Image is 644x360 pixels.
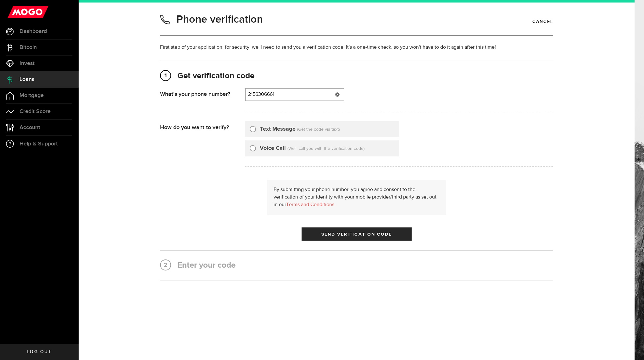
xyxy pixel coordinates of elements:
h2: Get verification code [160,71,553,82]
span: Bitcoin [19,45,37,50]
h2: Enter your code [160,260,553,271]
span: Account [19,125,40,130]
span: Mortgage [19,93,44,98]
span: Help & Support [19,141,58,147]
span: 1 [161,71,170,81]
span: 2 [161,260,170,270]
label: Text Message [260,125,296,134]
span: Invest [19,61,35,66]
p: First step of your application: for security, we'll need to send you a verification code. It's a ... [160,44,553,51]
span: Log out [27,350,52,354]
div: How do you want to verify? [160,121,245,131]
h1: Phone verification [176,11,263,28]
span: Loans [19,77,34,82]
input: Voice Call [250,144,256,150]
a: Cancel [532,16,553,27]
span: Dashboard [19,29,47,34]
input: Text Message [250,125,256,131]
button: Open LiveChat chat widget [5,3,24,21]
a: Terms and Conditions [286,202,334,207]
button: Send Verification Code [302,227,412,241]
div: By submitting your phone number, you agree and consent to the verification of your identity with ... [267,180,446,215]
label: Voice Call [260,144,286,153]
span: Credit Score [19,109,51,114]
span: (Get the code via text) [297,127,340,132]
span: (We'll call you with the verification code) [287,146,364,151]
div: What's your phone number? [160,88,245,98]
span: Send Verification Code [321,232,392,237]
